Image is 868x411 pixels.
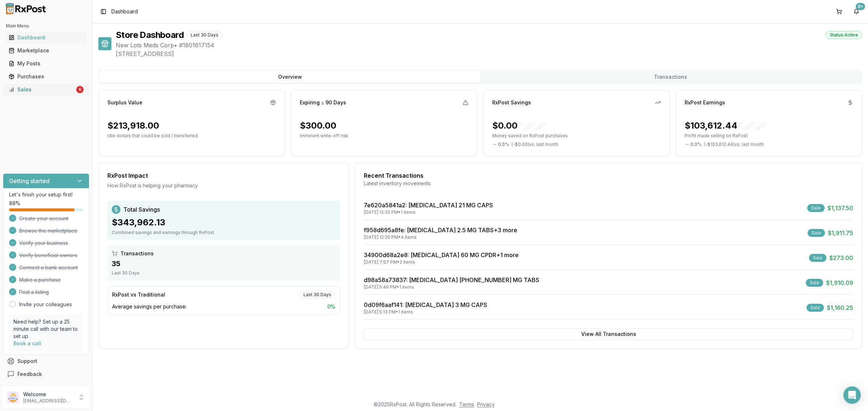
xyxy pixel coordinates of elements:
span: Create your account [19,215,68,222]
button: Dashboard [3,32,89,43]
div: Sale [806,279,823,287]
div: [DATE] 5:49 PM • 1 items [364,284,539,290]
div: Sales [9,86,75,93]
p: Profit made selling on RxPost [685,133,853,139]
a: Invite your colleagues [19,301,72,308]
div: [DATE] 7:07 PM • 2 items [364,259,519,265]
a: Terms [459,401,474,407]
a: Book a call [13,340,41,346]
span: Verify beneficial owners [19,252,77,259]
a: f958d695a8fe: [MEDICAL_DATA] 2.5 MG TABS+3 more [364,226,517,234]
a: My Posts [6,57,86,70]
a: 34900d68a2e8: [MEDICAL_DATA] 60 MG CPDR+1 more [364,251,519,259]
div: [DATE] 5:13 PM • 1 items [364,309,487,315]
button: Transactions [480,71,861,83]
button: View All Transactions [364,328,853,340]
button: Sales6 [3,84,89,95]
span: Browse the marketplace [19,227,77,234]
span: $1,911.75 [828,229,853,237]
span: 0 % [327,303,335,310]
div: [DATE] 12:32 PM • 1 items [364,209,493,215]
div: Expiring ≤ 90 Days [300,99,346,106]
p: [EMAIL_ADDRESS][DOMAIN_NAME] [23,398,73,404]
span: Make a purchase [19,276,61,284]
a: Dashboard [6,31,86,44]
span: Post a listing [19,289,49,296]
button: Purchases [3,71,89,82]
span: Total Savings [123,205,160,214]
div: $300.00 [300,120,336,131]
img: User avatar [7,391,19,403]
a: Sales6 [6,83,86,96]
button: 9+ [851,6,862,17]
span: Feedback [17,371,42,378]
h2: Main Menu [6,23,86,29]
span: Connect a bank account [19,264,78,271]
p: Let's finish your setup first! [9,191,83,198]
span: $1,160.25 [827,303,853,312]
h1: Store Dashboard [116,29,184,41]
div: RxPost Savings [492,99,531,106]
a: d98a58a73837: [MEDICAL_DATA] [PHONE_NUMBER] MG TABS [364,276,539,284]
div: Sale [808,229,825,237]
div: Last 30 Days [112,270,336,276]
div: Last 30 Days [187,31,222,39]
div: [DATE] 12:20 PM • 4 items [364,234,517,240]
button: Overview [100,71,480,83]
a: Marketplace [6,44,86,57]
div: RxPost vs Traditional [112,291,165,298]
div: $0.00 [492,120,546,131]
span: ( - $0.00 ) vs. last month [511,142,558,147]
div: Open Intercom Messenger [843,386,861,404]
div: Marketplace [9,47,84,54]
p: Welcome [23,391,73,398]
button: Feedback [3,368,89,381]
button: Support [3,355,89,368]
a: Privacy [477,401,495,407]
div: Status: Active [826,31,862,39]
p: Imminent write-off risk [300,133,468,139]
p: Need help? Set up a 25 minute call with our team to set up. [13,318,79,340]
button: Marketplace [3,45,89,56]
span: $1,137.50 [827,204,853,212]
span: New Lots Meds Corp • # 1801617154 [116,41,862,49]
img: RxPost Logo [3,3,49,14]
h3: Getting started [9,177,50,185]
div: How RxPost is helping your pharmacy [107,182,340,189]
div: Purchases [9,73,84,80]
div: Dashboard [9,34,84,41]
div: Latest inventory movements [364,180,853,187]
span: Transactions [120,250,154,257]
div: Last 30 Days [299,291,335,299]
span: Dashboard [111,8,138,15]
p: Money saved on RxPost purchases [492,133,661,139]
span: 0.0 % [690,142,702,147]
button: My Posts [3,58,89,69]
nav: breadcrumb [111,8,138,15]
div: Recent Transactions [364,171,853,180]
div: 9+ [856,3,865,10]
span: $273.00 [829,254,853,262]
div: Sale [807,304,824,312]
div: Sale [809,254,826,262]
a: 0d09f6aaf141: [MEDICAL_DATA] 3 MG CAPS [364,301,487,308]
div: 35 [112,259,336,269]
div: My Posts [9,60,84,67]
span: 88 % [9,200,20,207]
div: RxPost Impact [107,171,340,180]
span: $1,910.09 [826,278,853,287]
span: ( - $103,612.44 ) vs. last month [704,142,764,147]
div: $213,918.00 [107,120,159,131]
span: [STREET_ADDRESS] [116,49,862,58]
div: $343,962.13 [112,217,336,228]
a: 7e620a5841a2: [MEDICAL_DATA] 21 MG CAPS [364,202,493,209]
a: Purchases [6,70,86,83]
div: RxPost Earnings [685,99,725,106]
div: Combined savings and earnings through RxPost [112,230,336,235]
p: Idle dollars that could be sold / transferred [107,133,276,139]
span: Verify your business [19,239,68,247]
span: Average savings per purchase: [112,303,187,310]
div: Sale [807,204,825,212]
div: Surplus Value [107,99,142,106]
span: 0.0 % [498,142,509,147]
